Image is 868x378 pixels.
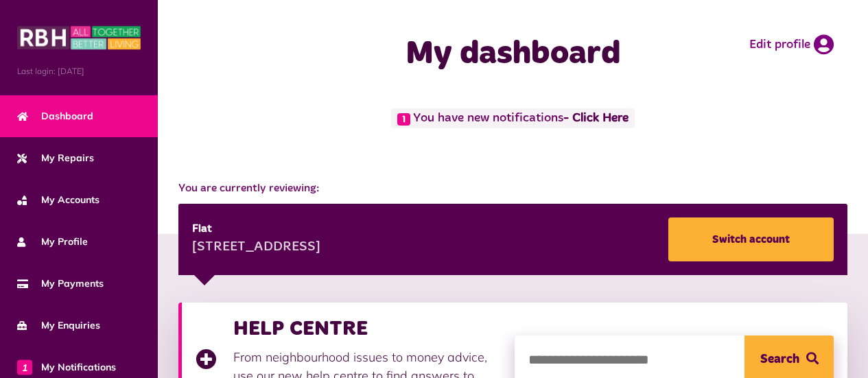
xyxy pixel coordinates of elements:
span: My Accounts [17,193,99,207]
span: 1 [397,113,410,126]
span: My Payments [17,276,104,291]
span: My Profile [17,235,88,249]
span: My Notifications [17,360,116,375]
span: Dashboard [17,109,93,123]
a: Edit profile [749,34,834,55]
span: My Repairs [17,151,94,165]
h3: HELP CENTRE [233,316,501,341]
span: You have new notifications [391,108,635,128]
a: - Click Here [563,113,629,125]
span: Last login: [DATE] [17,65,141,78]
img: MyRBH [17,24,141,51]
a: Switch account [668,217,834,261]
span: You are currently reviewing: [178,180,847,197]
h1: My dashboard [349,34,677,74]
div: [STREET_ADDRESS] [192,237,320,258]
span: My Enquiries [17,318,100,333]
div: Flat [192,221,320,237]
span: 1 [17,359,32,375]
